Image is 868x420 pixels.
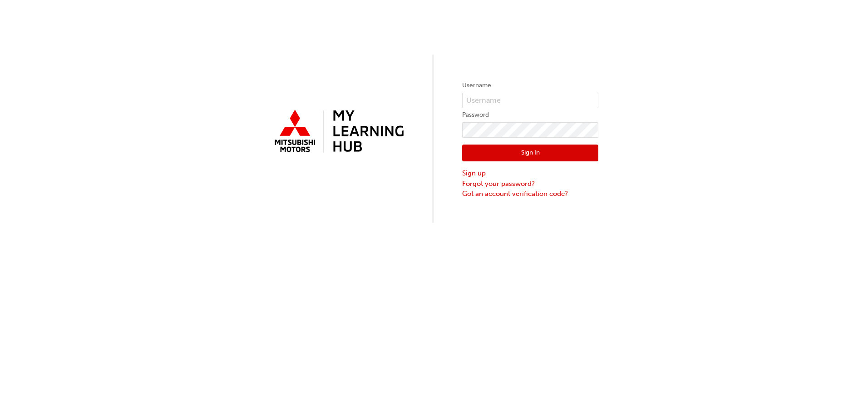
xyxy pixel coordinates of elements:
img: mmal [270,106,406,158]
a: Got an account verification code? [462,189,598,199]
label: Password [462,110,598,120]
a: Forgot your password? [462,179,598,189]
button: Sign In [462,145,598,162]
label: Username [462,80,598,91]
input: Username [462,93,598,108]
a: Sign up [462,168,598,179]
